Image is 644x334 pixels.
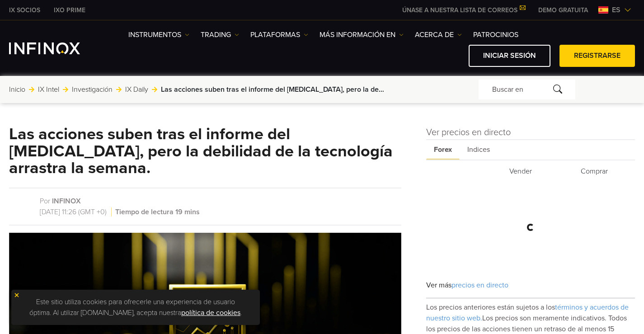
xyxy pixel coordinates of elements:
img: arrow-right [116,87,122,92]
div: Buscar en [479,80,575,99]
a: Registrarse [559,45,635,67]
a: Patrocinios [473,29,518,40]
a: Iniciar sesión [469,45,550,67]
img: arrow-right [29,87,34,92]
span: Las acciones suben tras el informe del [MEDICAL_DATA], pero la debilidad de la tecnología arrastr... [161,84,387,95]
a: INFINOX [2,5,47,15]
a: INFINOX [52,197,81,206]
a: PLATAFORMAS [250,29,308,40]
a: Inicio [9,84,25,95]
th: Comprar [570,161,634,181]
h1: Las acciones suben tras el informe del PCE, pero la debilidad de la tecnología arrastra la semana. [9,126,401,177]
img: yellow close icon [14,292,20,298]
h4: Ver precios en directo [426,126,635,139]
span: Forex [426,140,460,160]
a: Instrumentos [128,29,189,40]
div: Ver más [426,273,635,298]
span: [DATE] 11:26 (GMT +0) [40,207,112,216]
a: INFINOX MENU [531,5,595,15]
a: IX Daily [125,84,148,95]
a: ACERCA DE [415,29,462,40]
a: INFINOX [47,5,92,15]
a: INFINOX Logo [9,42,101,54]
span: precios en directo [451,281,508,290]
a: Investigación [72,84,113,95]
a: política de cookies [181,308,240,317]
img: arrow-right [152,87,157,92]
span: Por [40,197,50,206]
span: Indices [460,140,498,160]
a: ÚNASE A NUESTRA LISTA DE CORREOS [395,6,531,14]
a: Más información en [320,29,404,40]
p: Este sitio utiliza cookies para ofrecerle una experiencia de usuario óptima. Al utilizar [DOMAIN_... [16,294,255,320]
th: Vender [498,161,569,181]
img: arrow-right [63,87,68,92]
a: TRADING [201,29,239,40]
span: es [608,5,624,15]
span: Tiempo de lectura 19 mins [113,207,200,216]
a: IX Intel [38,84,59,95]
span: términos y acuerdos de nuestro sitio web. [426,303,629,323]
